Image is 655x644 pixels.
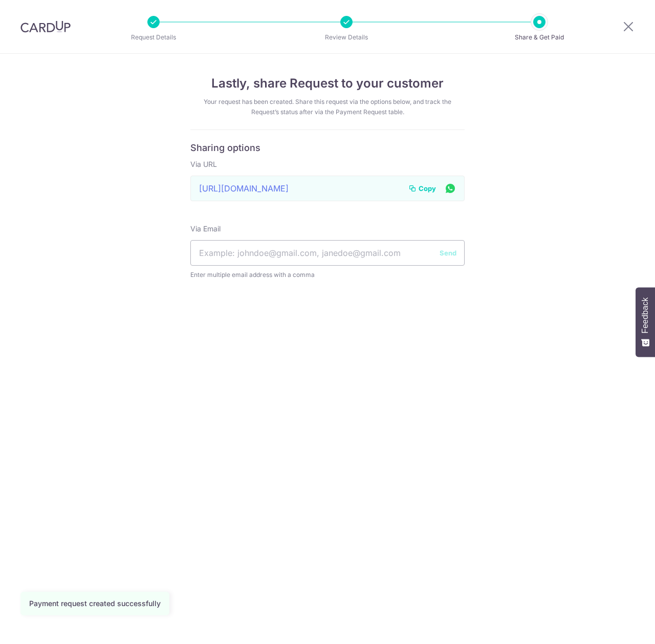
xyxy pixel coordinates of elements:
[419,183,436,194] span: Copy
[309,32,384,42] p: Review Details
[190,159,217,169] label: Via URL
[589,613,645,639] iframe: Opens a widget where you can find more information
[636,287,655,357] button: Feedback - Show survey
[190,270,465,280] span: Enter multiple email address with a comma
[20,20,71,33] img: CardUp
[408,183,436,194] button: Copy
[190,224,221,234] label: Via Email
[190,97,465,117] div: Your request has been created. Share this request via the options below, and track the Request’s ...
[641,297,650,333] span: Feedback
[501,32,577,42] p: Share & Get Paid
[440,248,456,258] button: Send
[190,74,465,93] h4: Lastly, share Request to your customer
[116,32,191,42] p: Request Details
[190,240,465,266] input: Example: johndoe@gmail.com, janedoe@gmail.com
[190,142,465,154] h6: Sharing options
[29,598,161,609] div: Payment request created successfully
